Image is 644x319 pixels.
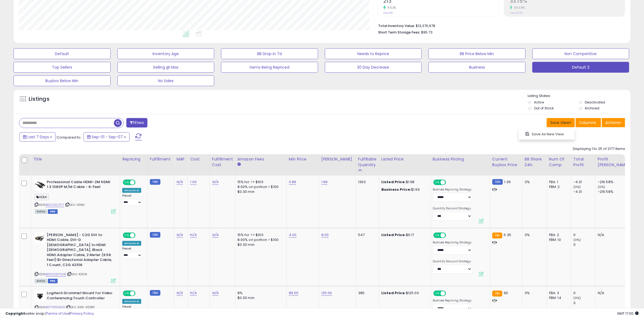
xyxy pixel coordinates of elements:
div: 0 [573,301,595,305]
div: 1363 [358,180,375,184]
small: (0%) [573,238,581,242]
div: MAP [176,156,186,162]
div: $0.30 min [237,189,282,194]
label: Business Repricing Strategy: [433,188,472,192]
b: Total Inventory Value: [378,23,415,28]
span: ON [434,180,441,184]
label: Business Repricing Strategy: [433,241,472,244]
label: Active [534,100,544,105]
div: ASIN: [35,180,116,213]
span: HDMI [35,194,49,200]
a: N/A [176,290,183,296]
span: 6.35 [504,232,511,237]
div: 385 [358,291,375,296]
button: Non Competitive [532,48,629,59]
span: OFF [445,180,454,184]
a: Terms of Use [46,311,69,316]
button: BB Price Below Min [428,48,526,59]
div: -4.31 [573,189,595,194]
div: Total Profit [573,156,593,168]
label: Out of Stock [534,106,554,110]
b: Professional Cable HDMI-2M HDMI 1.3 1080P M/M Cable - 6-Feet [47,180,113,191]
div: FBA: 2 [549,233,567,237]
div: -4.31 [573,180,595,184]
a: Save As New View [520,130,573,138]
div: N/A [598,291,628,296]
small: Prev: 191 [383,11,393,15]
strong: Copyright [5,311,25,316]
button: Filters [126,118,147,127]
button: Selling @ Max [117,62,214,73]
b: Listed Price: [381,179,406,184]
div: ASIN: [35,233,116,283]
div: $1.96 [381,187,426,192]
div: 0 [573,242,595,247]
div: Fulfillment [150,156,172,162]
button: Top Sellers [14,62,111,73]
button: Last 7 Days [19,132,56,142]
a: 4.00 [289,232,297,238]
div: Cost [190,156,207,162]
button: Save View [547,118,575,127]
div: $0.30 min [237,296,282,300]
a: 1.00 [190,179,197,185]
button: Default 2 [532,62,629,73]
div: Current Buybox Price [492,156,520,168]
div: FBM: 10 [549,237,567,242]
span: OFF [445,233,454,237]
div: seller snap | | [5,311,94,316]
span: | SKU: HDMI [65,203,85,207]
div: N/A [598,233,628,237]
button: Items Being Repriced [221,62,318,73]
label: Deactivated [585,100,605,105]
div: FBM: 2 [549,184,567,189]
button: Buybox Below Min [14,75,111,86]
span: OFF [135,291,143,296]
a: N/A [190,290,197,296]
div: BB Share 24h. [525,156,544,168]
div: $125.00 [381,291,426,296]
a: 0.89 [289,179,296,185]
span: FBM [48,279,58,283]
div: Displaying 1 to 25 of 2177 items [573,146,625,152]
button: Columns [576,118,601,127]
span: 2025-09-15 17:00 GMT [617,311,639,316]
div: $1.98 [381,180,426,184]
div: 547 [358,233,375,237]
label: Archived [585,106,600,110]
small: FBM [150,290,160,296]
div: $0.30 min [237,242,282,247]
button: Default [14,48,111,59]
span: ON [123,233,130,237]
a: 89.00 [289,290,299,296]
a: N/A [176,232,183,238]
small: (0%) [573,296,581,300]
div: 0% [525,233,543,237]
a: N/A [190,232,197,238]
h5: Listings [29,95,49,103]
small: Prev: 21.17% [510,11,522,15]
div: 8.00% on portion > $100 [237,184,282,189]
button: Actions [602,118,625,127]
div: Amazon AI [122,299,141,304]
small: FBA [492,291,502,297]
small: FBM [150,179,160,185]
div: 8.00% on portion > $100 [237,237,282,242]
button: Sep-01 - Sep-07 [84,132,130,142]
small: 11.52% [386,6,396,10]
div: Fulfillment Cost [212,156,233,168]
label: Business Repricing Strategy: [433,299,472,303]
span: ON [123,291,130,296]
button: No Sales [117,75,214,86]
span: 1.39 [504,179,511,184]
a: 125.00 [321,290,332,296]
a: B002JCL7FY [46,203,64,207]
div: Profit [PERSON_NAME] [598,156,630,168]
div: 0% [525,291,543,296]
div: -216.58% [598,189,632,194]
div: Amazon AI [122,188,141,193]
span: Compared to: [57,135,81,140]
span: Sep-01 - Sep-07 [92,134,123,140]
div: Num of Comp. [549,156,569,168]
button: 30 Day Decrease [325,62,422,73]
